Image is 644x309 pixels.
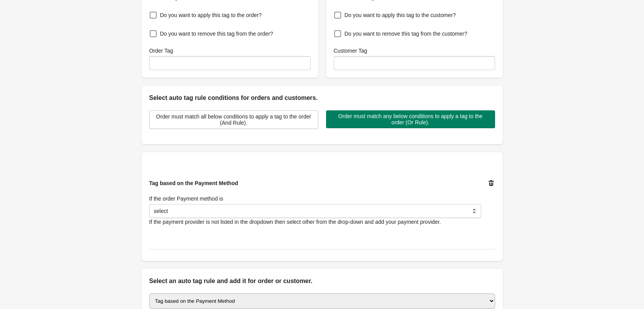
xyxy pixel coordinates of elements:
label: Order Tag [149,47,173,55]
button: Order must match any below conditions to apply a tag to the order (Or Rule). [326,110,495,128]
label: If the order Payment method is [149,195,223,203]
label: Customer Tag [334,47,367,55]
span: Do you want to remove this tag from the order? [160,30,273,38]
span: Do you want to remove this tag from the customer? [345,30,467,38]
h2: Select an auto tag rule and add it for order or customer. [149,276,495,286]
span: Do you want to apply this tag to the order? [160,11,262,19]
span: Do you want to apply this tag to the customer? [345,11,456,19]
span: If the payment provider is not listed in the dropdown then select other from the drop-down and ad... [149,219,441,225]
span: Tag based on the Payment Method [149,180,238,186]
span: Order must match all below conditions to apply a tag to the order (And Rule). [156,113,312,126]
span: Order must match any below conditions to apply a tag to the order (Or Rule). [332,113,489,125]
h2: Select auto tag rule conditions for orders and customers. [149,93,495,103]
button: Order must match all below conditions to apply a tag to the order (And Rule). [149,110,318,129]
